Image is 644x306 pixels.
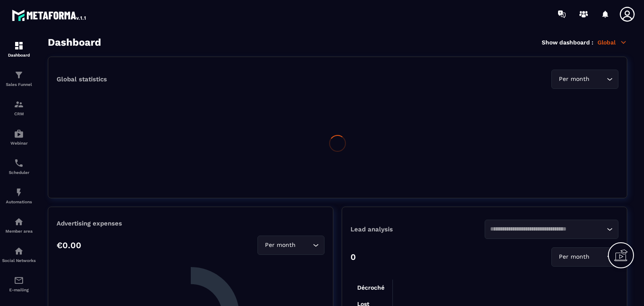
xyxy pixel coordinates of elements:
[14,158,24,168] img: scheduler
[14,70,24,80] img: formation
[14,129,24,139] img: automations
[597,39,627,46] p: Global
[2,181,36,210] a: automationsautomationsAutomations
[591,252,605,262] input: Search for option
[542,39,593,46] p: Show dashboard :
[2,53,36,57] p: Dashboard
[14,217,24,227] img: automations
[485,220,619,239] div: Search for option
[351,226,485,233] p: Lead analysis
[14,99,24,109] img: formation
[14,246,24,256] img: social-network
[297,241,311,250] input: Search for option
[351,252,356,262] p: 0
[12,8,87,23] img: logo
[48,36,101,48] h3: Dashboard
[357,284,384,291] tspan: Décroché
[57,240,81,250] p: €0.00
[551,247,618,267] div: Search for option
[2,240,36,269] a: social-networksocial-networkSocial Networks
[57,75,107,83] p: Global statistics
[2,141,36,145] p: Webinar
[263,241,297,250] span: Per month
[2,288,36,292] p: E-mailing
[2,122,36,152] a: automationsautomationsWebinar
[2,170,36,175] p: Scheduler
[257,236,325,255] div: Search for option
[14,41,24,51] img: formation
[2,34,36,64] a: formationformationDashboard
[2,82,36,87] p: Sales Funnel
[2,258,36,263] p: Social Networks
[14,187,24,197] img: automations
[557,252,591,262] span: Per month
[14,275,24,285] img: email
[2,269,36,298] a: emailemailE-mailing
[557,75,591,84] span: Per month
[2,112,36,116] p: CRM
[591,75,605,84] input: Search for option
[551,70,618,89] div: Search for option
[2,93,36,122] a: formationformationCRM
[2,210,36,240] a: automationsautomationsMember area
[57,220,325,227] p: Advertising expenses
[490,225,605,234] input: Search for option
[2,229,36,233] p: Member area
[2,64,36,93] a: formationformationSales Funnel
[2,152,36,181] a: schedulerschedulerScheduler
[2,200,36,204] p: Automations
